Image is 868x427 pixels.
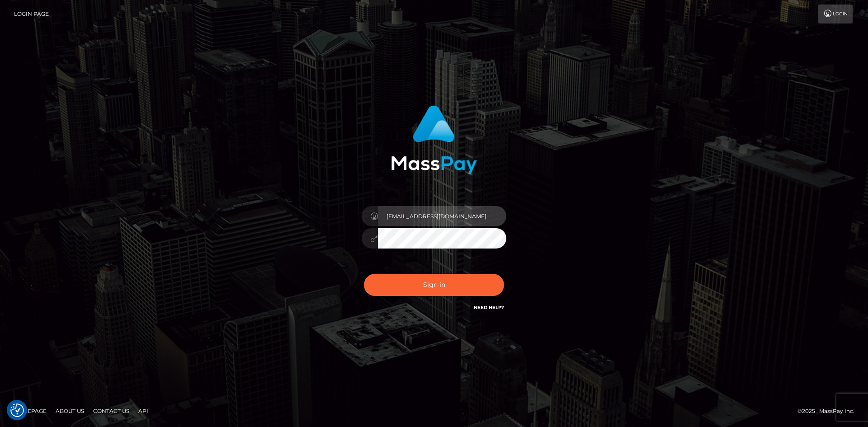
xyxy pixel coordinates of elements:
[14,5,49,23] a: Login Page
[474,305,504,310] a: Need Help?
[378,206,506,226] input: Username...
[10,404,50,418] a: Homepage
[818,5,853,23] a: Login
[10,404,24,417] button: Consent Preferences
[52,404,88,418] a: About Us
[391,105,477,174] img: MassPay Login
[797,406,861,416] div: © 2025 , MassPay Inc.
[135,404,152,418] a: API
[364,274,504,296] button: Sign in
[10,404,24,417] img: Revisit consent button
[90,404,133,418] a: Contact Us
